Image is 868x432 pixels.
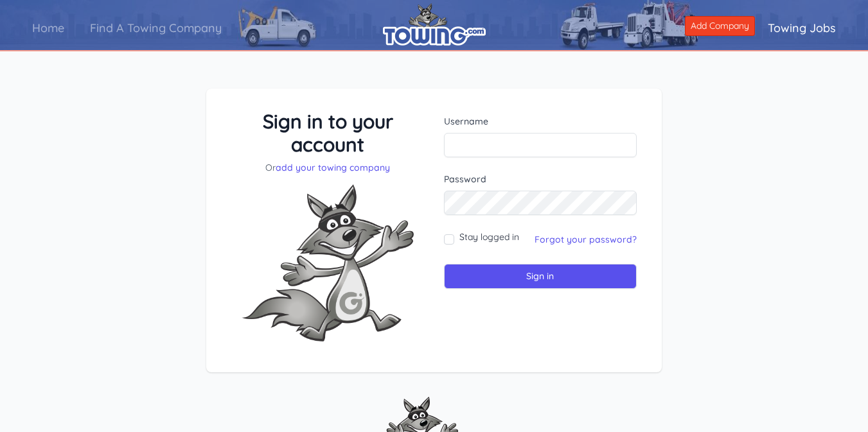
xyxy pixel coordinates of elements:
a: add your towing company [276,162,390,173]
h3: Sign in to your account [231,110,425,156]
img: logo.png [383,3,486,46]
label: Username [444,115,637,128]
img: Fox-Excited.png [231,174,424,352]
a: Add Company [685,16,755,36]
a: Home [19,10,77,46]
label: Password [444,173,637,186]
p: Or [231,161,425,174]
a: Find A Towing Company [77,10,235,46]
a: Forgot your password? [535,234,637,245]
label: Stay logged in [459,230,519,243]
input: Sign in [444,264,637,289]
a: Towing Jobs [755,10,849,46]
